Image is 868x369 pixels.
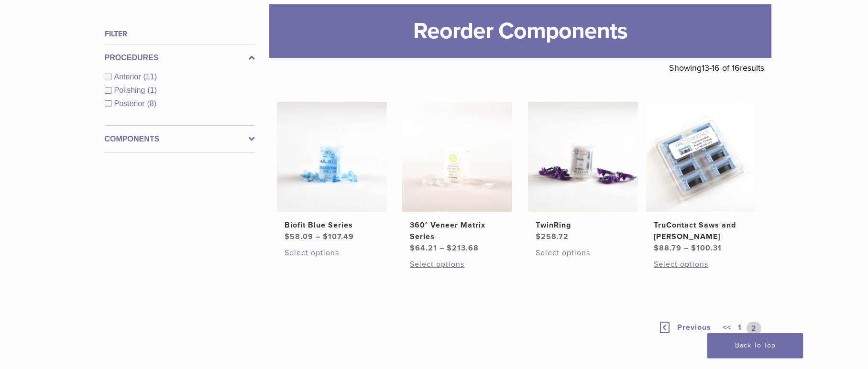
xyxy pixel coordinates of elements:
a: Select options for “Biofit Blue Series” [285,247,379,259]
a: Back To Top [707,333,803,358]
img: Biofit Blue Series [277,102,387,212]
bdi: 64.21 [410,243,437,253]
span: Polishing [114,86,148,94]
span: – [684,243,689,253]
span: $ [447,243,452,253]
span: $ [323,232,328,241]
span: $ [285,232,290,241]
bdi: 258.72 [536,232,569,241]
img: 360° Veneer Matrix Series [402,102,512,212]
span: $ [410,243,415,253]
h2: TwinRing [536,219,630,231]
h2: Biofit Blue Series [285,219,379,231]
bdi: 88.79 [654,243,681,253]
a: 1 [736,322,744,335]
h2: TruContact Saws and [PERSON_NAME] [654,219,748,242]
span: – [316,232,320,241]
span: $ [536,232,541,241]
span: Anterior [114,73,143,81]
label: Procedures [105,52,255,64]
span: (1) [147,86,157,94]
bdi: 107.49 [323,232,354,241]
h1: Reorder Components [269,4,771,58]
h4: Filter [105,28,255,40]
a: TwinRingTwinRing $258.72 [527,102,639,242]
bdi: 100.31 [691,243,722,253]
a: Select options for “TruContact Saws and Sanders” [654,259,748,270]
bdi: 213.68 [447,243,479,253]
span: Previous [677,323,711,332]
a: 360° Veneer Matrix Series360° Veneer Matrix Series [402,102,513,254]
span: $ [691,243,696,253]
span: $ [654,243,659,253]
bdi: 58.09 [285,232,313,241]
span: Posterior [114,99,147,108]
label: Components [105,133,255,145]
h2: 360° Veneer Matrix Series [410,219,505,242]
img: TwinRing [528,102,638,212]
a: Select options for “TwinRing” [536,247,630,259]
a: Biofit Blue SeriesBiofit Blue Series [276,102,388,242]
span: – [439,243,444,253]
a: TruContact Saws and SandersTruContact Saws and [PERSON_NAME] [646,102,757,254]
span: 13-16 of 16 [702,63,740,73]
p: Showing results [669,58,764,78]
span: (11) [143,73,157,81]
a: Select options for “360° Veneer Matrix Series” [410,259,505,270]
span: (8) [147,99,157,108]
img: TruContact Saws and Sanders [646,102,756,212]
a: << [721,322,733,335]
a: 2 [747,322,761,335]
